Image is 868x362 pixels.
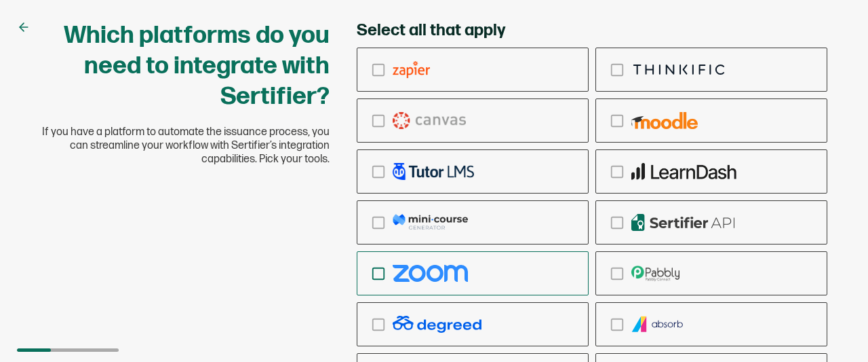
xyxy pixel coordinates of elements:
[393,214,468,231] img: mcg
[631,316,684,333] img: absorb
[631,214,735,231] img: api
[357,20,505,41] span: Select all that apply
[393,265,468,282] img: zoom
[393,61,430,78] img: zapier
[631,163,736,180] img: learndash
[41,20,330,112] h1: Which platforms do you need to integrate with Sertifier?
[41,126,330,166] span: If you have a platform to automate the issuance process, you can streamline your workflow with Se...
[393,112,466,129] img: canvas
[393,316,481,333] img: degreed
[631,112,698,129] img: moodle
[393,163,474,180] img: tutor
[631,265,679,282] img: pabbly
[800,297,868,362] iframe: Chat Widget
[631,61,727,78] img: thinkific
